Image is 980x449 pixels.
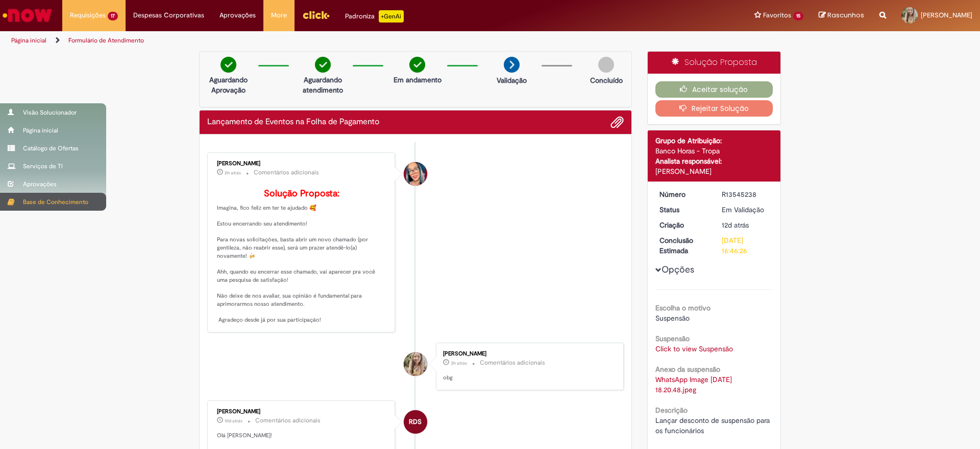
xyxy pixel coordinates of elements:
p: Imagina, fico feliz em ter te ajudado 🥰 Estou encerrando seu atendimento! Para novas solicitações... [217,189,387,324]
ul: Trilhas de página [8,31,646,50]
a: Página inicial [11,36,46,44]
time: 19/09/2025 13:13:35 [225,418,242,424]
b: Escolha o motivo [655,303,710,312]
div: Grupo de Atribuição: [655,136,773,146]
img: ServiceNow [1,5,54,26]
p: Em andamento [394,75,442,85]
span: Rascunhos [827,10,864,20]
button: Rejeitar Solução [655,100,773,117]
div: 17/09/2025 18:25:00 [722,220,769,230]
a: Click to view Suspensão [655,344,733,353]
a: Rascunhos [819,11,864,20]
span: 15 [793,12,803,20]
span: 17 [108,12,118,20]
img: arrow-next.png [504,57,520,73]
p: +GenAi [379,10,404,23]
span: More [271,10,287,20]
div: Banco Horas - Tropa [655,146,773,156]
b: Anexo da suspensão [655,365,720,374]
b: Descrição [655,406,688,415]
div: Solução Proposta [648,52,781,74]
small: Comentários adicionais [254,168,319,177]
span: Suspensão [655,313,690,323]
span: [PERSON_NAME] [921,11,972,19]
h2: Lançamento de Eventos na Folha de Pagamento Histórico de tíquete [207,118,379,127]
time: 29/09/2025 08:40:29 [451,360,467,366]
dt: Status [652,205,715,215]
div: [PERSON_NAME] [217,409,387,415]
img: img-circle-grey.png [598,57,614,73]
span: 2h atrás [225,170,241,176]
div: Michelle Barroso Da Silva [404,352,427,376]
small: Comentários adicionais [480,358,545,367]
span: Aprovações [219,10,256,20]
button: Adicionar anexos [610,116,624,129]
img: click_logo_yellow_360x200.png [302,7,330,23]
p: obg [443,374,613,382]
div: [PERSON_NAME] [443,351,613,357]
span: Lançar desconto de suspensão para os funcionários [655,416,772,435]
div: Raquel De Souza [404,410,427,434]
span: 12d atrás [722,220,749,230]
p: Validação [497,75,527,85]
img: check-circle-green.png [220,57,236,73]
span: 10d atrás [225,418,242,424]
img: check-circle-green.png [315,57,331,73]
span: 3h atrás [451,360,467,366]
time: 29/09/2025 08:48:37 [225,170,241,176]
dt: Criação [652,220,715,230]
div: [DATE] 16:46:26 [722,235,769,256]
p: Aguardando atendimento [298,75,348,95]
div: Maira Priscila Da Silva Arnaldo [404,162,427,186]
div: [PERSON_NAME] [217,161,387,167]
b: Suspensão [655,334,690,343]
div: Analista responsável: [655,156,773,166]
p: Concluído [590,75,623,85]
dt: Conclusão Estimada [652,235,715,256]
span: RDS [409,410,422,434]
div: R13545238 [722,189,769,199]
a: Formulário de Atendimento [68,36,144,44]
img: check-circle-green.png [409,57,425,73]
b: Solução Proposta: [264,188,339,199]
div: Padroniza [345,10,404,23]
div: [PERSON_NAME] [655,166,773,176]
time: 17/09/2025 18:25:00 [722,220,749,230]
span: Favoritos [763,10,791,20]
span: Despesas Corporativas [133,10,204,20]
div: Em Validação [722,205,769,215]
button: Aceitar solução [655,81,773,98]
p: Aguardando Aprovação [204,75,253,95]
a: Download de WhatsApp Image 2025-09-17 at 18.20.48.jpeg [655,375,734,394]
span: Requisições [70,10,106,20]
small: Comentários adicionais [255,416,321,425]
dt: Número [652,189,715,199]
